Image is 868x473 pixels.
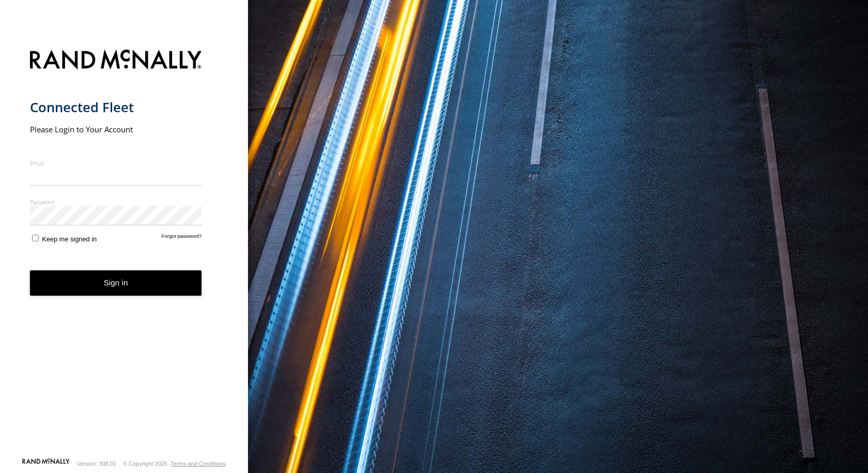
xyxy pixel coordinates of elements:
span: Keep me signed in [42,235,97,243]
form: main [30,43,219,457]
img: Rand McNally [30,48,202,74]
div: Version: 308.01 [77,461,116,467]
label: Password [30,198,202,206]
label: Email [30,159,202,167]
button: Sign in [30,270,202,296]
a: Terms and Conditions [171,461,226,467]
h1: Connected Fleet [30,99,202,116]
h2: Please Login to Your Account [30,124,202,134]
div: ViewPassword [177,209,187,220]
input: Keep me signed in [32,235,39,241]
a: Visit our Website [22,459,70,469]
div: © Copyright 2025 - [123,461,226,467]
a: Forgot password? [162,233,202,243]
